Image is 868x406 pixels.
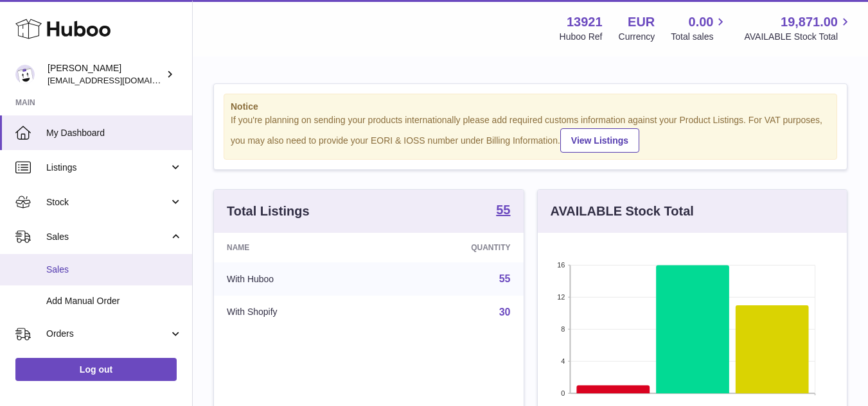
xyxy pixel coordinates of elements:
span: AVAILABLE Stock Total [744,31,853,43]
strong: 13921 [567,13,603,31]
span: 0.00 [689,13,714,31]
th: Name [214,233,381,262]
text: 8 [561,325,565,333]
div: Huboo Ref [560,31,603,43]
text: 16 [557,261,565,269]
strong: Notice [231,101,830,113]
h3: AVAILABLE Stock Total [551,203,694,220]
img: internalAdmin-13921@internal.huboo.com [15,65,35,84]
div: Currency [619,31,655,43]
text: 0 [561,389,565,397]
a: View Listings [560,128,639,153]
a: 19,871.00 AVAILABLE Stock Total [744,13,853,43]
span: My Dashboard [46,127,182,139]
span: Total sales [671,31,728,43]
div: If you're planning on sending your products internationally please add required customs informati... [231,114,830,153]
span: Stock [46,196,169,208]
a: 55 [499,273,511,284]
strong: EUR [628,13,655,31]
div: [PERSON_NAME] [48,62,163,87]
a: 0.00 Total sales [671,13,728,43]
span: Listings [46,162,169,174]
td: With Shopify [214,296,381,329]
h3: Total Listings [227,203,310,220]
td: With Huboo [214,262,381,296]
a: 55 [496,203,510,219]
text: 12 [557,293,565,301]
span: Add Manual Order [46,295,182,307]
span: [EMAIL_ADDRESS][DOMAIN_NAME] [48,75,189,85]
span: Sales [46,264,182,276]
span: Orders [46,328,169,340]
th: Quantity [381,233,524,262]
text: 4 [561,357,565,365]
span: Sales [46,231,169,243]
a: 30 [499,307,511,317]
strong: 55 [496,203,510,216]
span: 19,871.00 [781,13,838,31]
a: Log out [15,358,177,381]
